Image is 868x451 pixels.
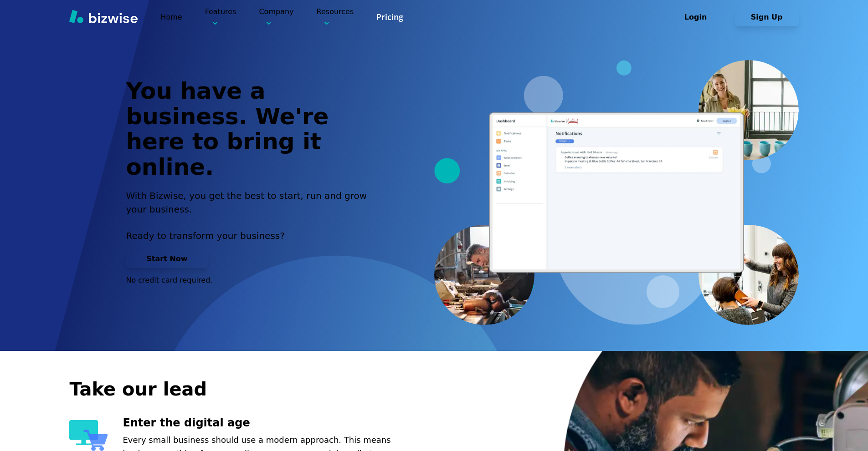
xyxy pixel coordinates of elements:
[126,275,377,285] p: No credit card required.
[126,250,208,268] button: Start Now
[664,13,735,21] a: Login
[126,79,377,180] h1: You have a business. We're here to bring it online.
[69,10,138,23] img: Bizwise Logo
[664,8,728,26] button: Login
[126,229,377,243] p: Ready to transform your business?
[735,13,799,21] a: Sign Up
[69,377,753,401] h2: Take our lead
[317,6,354,28] p: Resources
[123,416,411,431] h3: Enter the digital age
[126,189,377,216] h2: With Bizwise, you get the best to start, run and grow your business.
[205,6,236,28] p: Features
[126,254,208,263] a: Start Now
[376,11,403,23] a: Pricing
[259,6,293,28] p: Company
[69,420,108,451] img: Enter the digital age Icon
[160,13,182,21] a: Home
[735,8,799,26] button: Sign Up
